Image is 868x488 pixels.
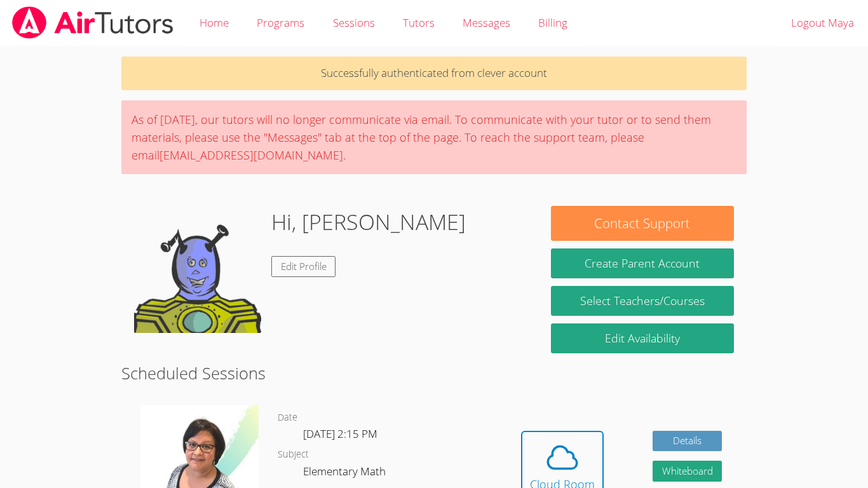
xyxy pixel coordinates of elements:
[134,206,261,333] img: default.png
[121,57,747,90] p: Successfully authenticated from clever account
[653,461,722,482] button: Whiteboard
[121,100,747,174] div: As of [DATE], our tutors will no longer communicate via email. To communicate with your tutor or ...
[271,256,336,277] a: Edit Profile
[551,206,734,241] button: Contact Support
[551,323,734,353] a: Edit Availability
[551,248,734,278] button: Create Parent Account
[11,6,175,39] img: airtutors_banner-c4298cdbf04f3fff15de1276eac7730deb9818008684d7c2e4769d2f7ddbe033.png
[463,15,510,30] span: Messages
[653,431,722,452] a: Details
[303,426,377,441] span: [DATE] 2:15 PM
[278,447,309,463] dt: Subject
[303,463,388,484] dd: Elementary Math
[278,410,297,426] dt: Date
[271,206,466,238] h1: Hi, [PERSON_NAME]
[551,286,734,316] a: Select Teachers/Courses
[121,361,747,385] h2: Scheduled Sessions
